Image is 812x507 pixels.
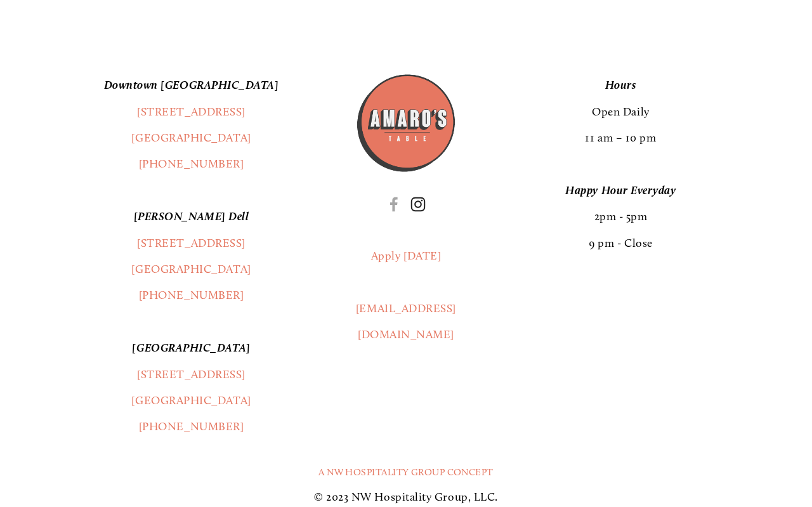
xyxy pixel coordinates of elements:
[139,419,244,433] a: [PHONE_NUMBER]
[356,301,456,341] a: [EMAIL_ADDRESS][DOMAIN_NAME]
[478,72,764,151] p: Open Daily 11 am – 10 pm
[139,288,244,302] a: [PHONE_NUMBER]
[386,197,402,212] a: Facebook
[131,262,251,276] a: [GEOGRAPHIC_DATA]
[137,105,246,119] a: [STREET_ADDRESS]
[565,183,676,197] em: Happy Hour Everyday
[371,249,441,263] a: Apply [DATE]
[605,78,637,92] em: Hours
[139,157,244,171] a: [PHONE_NUMBER]
[478,178,764,256] p: 2pm - 5pm 9 pm - Close
[131,367,251,407] a: [STREET_ADDRESS][GEOGRAPHIC_DATA]
[132,341,250,355] em: [GEOGRAPHIC_DATA]
[318,466,494,478] a: A NW Hospitality Group Concept
[410,197,426,212] a: Instagram
[131,131,251,145] a: [GEOGRAPHIC_DATA]
[355,72,456,173] img: Amaros_Logo.png
[134,209,249,223] em: [PERSON_NAME] Dell
[137,236,246,250] a: [STREET_ADDRESS]
[104,78,279,92] em: Downtown [GEOGRAPHIC_DATA]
